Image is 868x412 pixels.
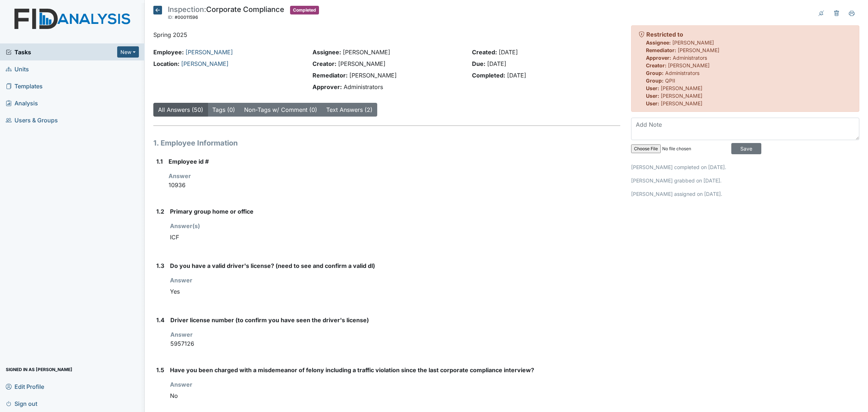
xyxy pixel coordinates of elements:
[156,207,164,216] label: 1.2
[117,46,139,58] button: New
[6,97,38,109] span: Analysis
[156,316,165,324] label: 1.4
[153,60,179,67] strong: Location:
[6,381,44,392] span: Edit Profile
[507,72,526,79] span: [DATE]
[170,230,620,244] div: ICF
[208,103,240,117] button: Tags (0)
[349,72,397,79] span: [PERSON_NAME]
[6,398,37,409] span: Sign out
[646,77,664,84] strong: Group:
[170,261,375,270] label: Do you have a valid driver's license? (need to see and confirm a valid dl)
[153,103,208,117] button: All Answers (50)
[170,277,192,284] strong: Answer
[6,80,43,92] span: Templates
[673,55,707,61] span: Administrators
[631,163,859,171] p: [PERSON_NAME] completed on [DATE].
[156,261,164,270] label: 1.3
[153,49,184,56] strong: Employee:
[168,5,206,14] span: Inspection:
[6,48,117,56] a: Tasks
[153,30,620,39] p: Spring 2025
[170,285,620,298] div: Yes
[661,93,702,99] span: [PERSON_NAME]
[731,143,761,154] input: Save
[646,55,671,61] strong: Approver:
[6,114,58,126] span: Users & Groups
[168,6,284,22] div: Corporate Compliance
[344,83,383,91] span: Administrators
[156,366,164,374] label: 1.5
[343,49,390,56] span: [PERSON_NAME]
[646,39,671,46] strong: Assignee:
[312,83,342,91] strong: Approver:
[170,207,254,216] label: Primary group home or office
[668,62,710,68] span: [PERSON_NAME]
[665,70,699,76] span: Administrators
[186,49,233,56] a: [PERSON_NAME]
[170,316,369,324] label: Driver license number (to confirm you have seen the driver's license)
[499,49,518,56] span: [DATE]
[6,364,72,375] span: Signed in as [PERSON_NAME]
[678,47,719,53] span: [PERSON_NAME]
[170,331,193,338] strong: Answer
[646,85,659,91] strong: User:
[646,31,683,38] strong: Restricted to
[6,63,29,75] span: Units
[472,60,485,67] strong: Due:
[244,106,317,113] a: Non-Tags w/ Comment (0)
[169,157,209,166] label: Employee id #
[338,60,386,67] span: [PERSON_NAME]
[181,60,229,67] a: [PERSON_NAME]
[646,70,664,76] strong: Group:
[472,72,505,79] strong: Completed:
[646,47,676,53] strong: Remediator:
[661,85,702,91] span: [PERSON_NAME]
[156,157,163,166] label: 1.1
[170,381,192,388] strong: Answer
[487,60,506,67] span: [DATE]
[646,62,667,68] strong: Creator:
[646,93,659,99] strong: User:
[672,39,714,46] span: [PERSON_NAME]
[175,14,198,20] span: #00011596
[239,103,322,117] button: Non-Tags w/ Comment (0)
[326,106,373,113] a: Text Answers (2)
[312,49,341,56] strong: Assignee:
[472,49,497,56] strong: Created:
[661,100,702,106] span: [PERSON_NAME]
[153,138,620,148] h1: 1. Employee Information
[312,72,348,79] strong: Remediator:
[665,77,675,84] span: QPII
[158,106,203,113] a: All Answers (50)
[312,60,336,67] strong: Creator:
[646,100,659,106] strong: User:
[170,366,534,374] label: Have you been charged with a misdemeanor of felony including a traffic violation since the last c...
[168,14,174,20] span: ID:
[170,389,620,403] div: No
[170,222,200,230] strong: Answer(s)
[169,172,191,180] strong: Answer
[322,103,377,117] button: Text Answers (2)
[631,190,859,198] p: [PERSON_NAME] assigned on [DATE].
[631,177,859,184] p: [PERSON_NAME] grabbed on [DATE].
[290,6,319,14] span: Completed
[212,106,235,113] a: Tags (0)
